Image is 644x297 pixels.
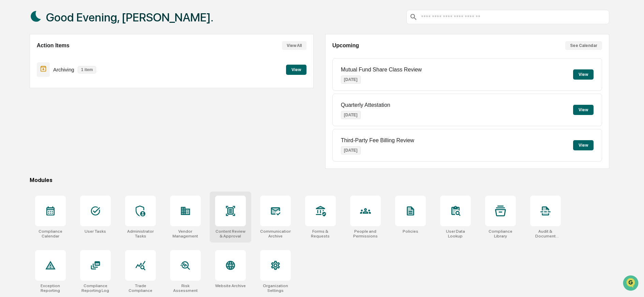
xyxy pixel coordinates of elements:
[47,83,87,95] a: 🗄️Attestations
[7,86,12,92] div: 🖐️
[170,229,201,238] div: Vendor Management
[215,229,246,238] div: Content Review & Approval
[37,43,70,49] h2: Action Items
[53,67,74,72] p: Archiving
[78,66,96,73] p: 1 item
[341,76,361,84] p: [DATE]
[286,65,306,75] button: View
[341,102,390,108] p: Quarterly Attestation
[4,83,47,95] a: 🖐️Preclearance
[14,99,43,105] span: Data Lookup
[260,229,291,238] div: Communications Archive
[116,54,124,62] button: Start new chat
[341,137,414,144] p: Third-Party Fee Billing Review
[573,69,594,80] button: View
[260,283,291,293] div: Organization Settings
[7,14,124,25] p: How can we help?
[485,229,516,238] div: Compliance Library
[332,43,359,49] h2: Upcoming
[440,229,471,238] div: User Data Lookup
[125,229,156,238] div: Administrator Tasks
[565,41,602,50] button: See Calendar
[305,229,336,238] div: Forms & Requests
[35,283,66,293] div: Exception Reporting
[7,99,12,105] div: 🔎
[23,52,112,59] div: Start new chat
[56,86,85,93] span: Attestations
[350,229,381,238] div: People and Permissions
[23,59,86,64] div: We're available if you need us!
[68,115,83,120] span: Pylon
[30,177,609,183] div: Modules
[403,229,418,234] div: Policies
[125,283,156,293] div: Trade Compliance
[80,283,111,293] div: Compliance Reporting Log
[622,275,641,293] iframe: Open customer support
[573,105,594,115] button: View
[341,146,361,154] p: [DATE]
[14,86,44,93] span: Preclearance
[282,41,306,50] button: View All
[85,229,106,234] div: User Tasks
[286,66,306,72] a: View
[170,283,201,293] div: Risk Assessment
[215,283,246,288] div: Website Archive
[46,11,213,24] h1: Good Evening, [PERSON_NAME].
[35,229,66,238] div: Compliance Calendar
[49,86,55,92] div: 🗄️
[341,67,422,73] p: Mutual Fund Share Class Review
[341,111,361,119] p: [DATE]
[530,229,561,238] div: Audit & Document Logs
[4,96,46,108] a: 🔎Data Lookup
[7,52,19,64] img: 1746055101610-c473b297-6a78-478c-a979-82029cc54cd1
[48,115,83,120] a: Powered byPylon
[573,140,594,150] button: View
